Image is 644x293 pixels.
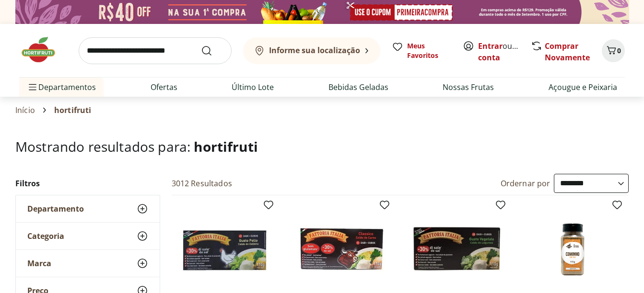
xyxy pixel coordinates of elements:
a: Nossas Frutas [443,81,494,93]
img: Hortifruti [19,35,67,64]
h2: Filtros [15,174,160,193]
button: Menu [27,76,38,99]
a: Bebidas Geladas [328,81,388,93]
h2: 3012 Resultados [172,178,232,189]
h1: Mostrando resultados para: [15,139,629,154]
button: Submit Search [201,45,224,56]
a: Açougue e Peixaria [549,81,617,93]
span: Departamento [27,204,84,214]
button: Marca [16,250,160,277]
a: Comprar Novamente [545,41,590,63]
a: Último Lote [232,81,274,93]
button: Categoria [16,223,160,249]
b: Informe sua localização [269,45,360,56]
a: Entrar [478,41,503,51]
span: 0 [617,46,621,55]
span: ou [478,40,521,63]
span: Departamentos [27,76,96,99]
button: Carrinho [602,39,625,62]
a: Criar conta [478,41,531,63]
a: Início [15,106,35,114]
label: Ordernar por [501,178,550,189]
a: Meus Favoritos [392,41,451,60]
span: Marca [27,259,51,268]
span: hortifruti [194,137,258,156]
a: Ofertas [151,81,177,93]
span: Categoria [27,231,64,241]
span: Meus Favoritos [407,41,451,60]
span: hortifruti [54,106,92,114]
button: Departamento [16,195,160,222]
button: Informe sua localização [243,37,380,64]
input: search [79,37,232,64]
